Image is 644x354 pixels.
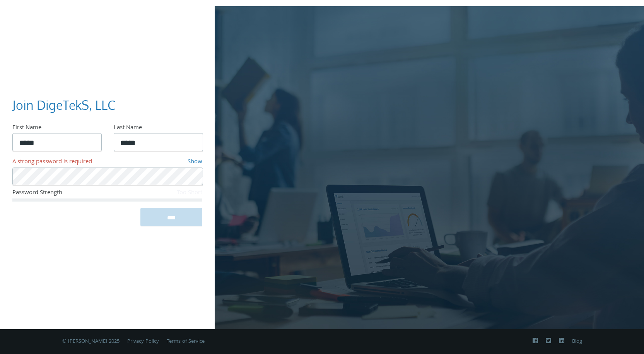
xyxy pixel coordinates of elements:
div: Too Short [139,188,202,198]
div: A strong password is required [12,157,133,168]
a: Blog [572,337,582,346]
a: Show [188,157,202,167]
div: First Name [12,123,101,133]
span: © [PERSON_NAME] 2025 [62,337,120,346]
div: Last Name [114,123,202,133]
h3: Join DigeTekS, LLC [12,97,196,114]
a: Privacy Policy [127,337,159,346]
div: Password Strength [12,188,139,198]
a: Terms of Service [167,337,205,346]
